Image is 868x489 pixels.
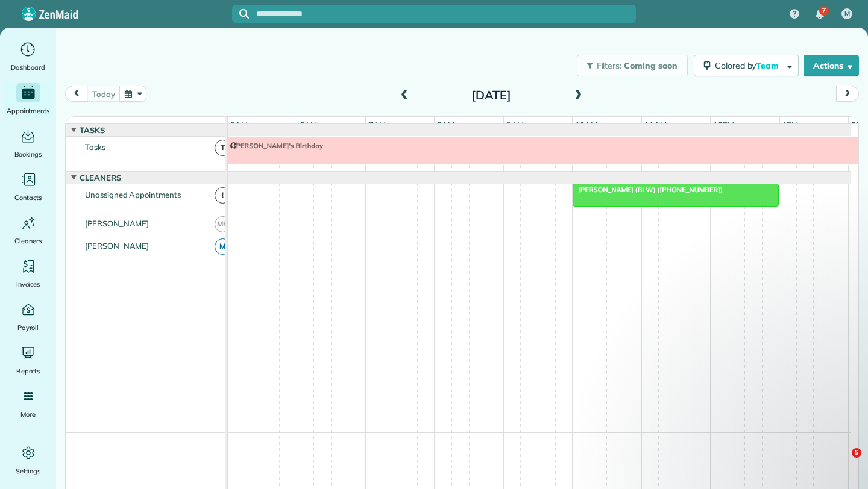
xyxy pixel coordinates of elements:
div: 7 unread notifications [807,1,832,28]
button: next [836,86,859,102]
span: Cleaners [14,235,42,247]
svg: Focus search [239,9,249,19]
span: Tasks [83,142,108,152]
span: Filters: [597,60,622,71]
span: Team [756,60,781,71]
a: Contacts [5,170,51,204]
span: 8am [435,120,457,129]
span: 12pm [711,120,737,129]
span: T [215,140,231,156]
span: 6am [297,120,319,129]
span: 11am [642,120,669,129]
span: [PERSON_NAME] [83,241,152,251]
a: Dashboard [5,40,51,73]
span: Coming soon [624,60,678,71]
span: Contacts [14,192,42,204]
a: Settings [5,443,51,477]
span: Unassigned Appointments [83,190,183,199]
span: 5 [852,448,861,458]
span: Tasks [77,125,107,135]
span: Reports [16,365,40,377]
span: Bookings [14,148,42,160]
span: 1pm [780,120,801,129]
a: Appointments [5,83,51,117]
h2: [DATE] [416,89,567,102]
a: Cleaners [5,213,51,247]
a: Bookings [5,126,51,160]
span: Settings [16,465,41,477]
span: 7 [822,6,826,16]
button: Actions [804,55,859,76]
button: prev [65,86,88,102]
span: Dashboard [11,61,45,73]
span: M [215,238,231,255]
span: 10am [573,120,600,129]
span: MH [215,216,231,232]
span: ! [215,187,231,204]
a: Payroll [5,300,51,334]
span: 7am [366,120,388,129]
button: today [87,86,120,102]
span: Cleaners [77,173,124,182]
span: Payroll [17,322,39,334]
span: Colored by [715,60,783,71]
a: Invoices [5,257,51,290]
span: 9am [504,120,526,129]
iframe: Intercom live chat [827,448,856,477]
button: Colored byTeam [694,55,799,76]
span: M [844,9,850,19]
span: [PERSON_NAME] (Bi W) ([PHONE_NUMBER]) [572,185,723,194]
span: 5am [228,120,250,129]
button: Focus search [232,9,249,19]
span: More [20,408,36,420]
span: [PERSON_NAME] [83,219,152,228]
a: Reports [5,343,51,377]
span: Invoices [16,278,40,290]
span: Appointments [7,105,50,117]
